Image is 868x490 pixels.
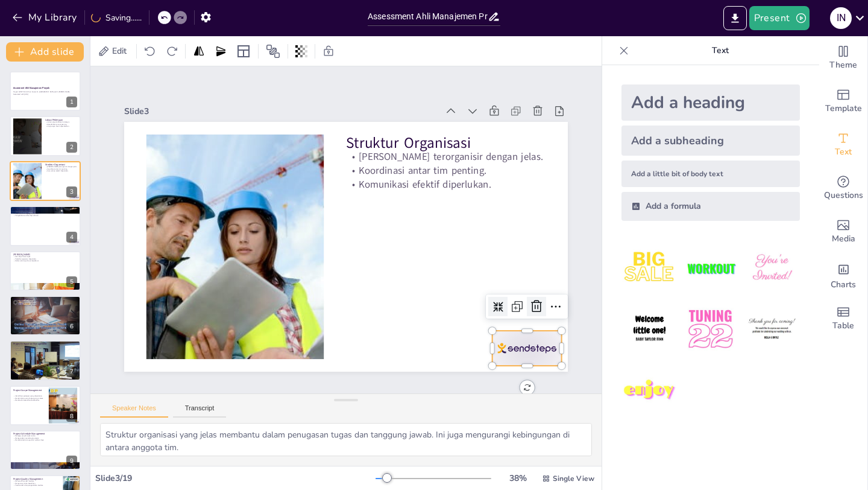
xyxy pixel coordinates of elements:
[634,36,807,65] p: Text
[829,59,857,72] span: Theme
[13,439,77,442] p: Memprioritaskan tugas dan sumber daya.
[553,474,594,483] span: Single View
[749,6,810,30] button: Present
[100,423,592,456] textarea: Struktur organisasi yang jelas membantu dalam penugasan tugas dan tanggung jawab. Ini juga mengur...
[819,253,867,297] div: Add charts and graphs
[66,276,77,287] div: 5
[66,232,77,243] div: 4
[621,161,800,187] div: Add a little bit of body text
[13,215,77,217] p: Pengelolaan sumber daya efisien.
[13,399,45,401] p: Memenuhi kebutuhan stakeholder.
[744,240,800,296] img: 3.jpeg
[45,121,77,123] p: Lokasi proyek terletak strategis.
[13,86,49,89] strong: Assesment Ahli Manajemen Proyek
[819,167,867,210] div: Get real-time input from your audience
[682,301,738,357] img: 5.jpeg
[13,432,77,436] p: Project Schedule Management
[354,165,594,384] div: Slide 3
[621,301,678,357] img: 4.jpeg
[233,269,390,413] p: Koordinasi antar tim penting.
[13,91,77,94] p: Proyek SUTET 500 kV Duri Kosambi - [GEOGRAPHIC_DATA] oleh: [PERSON_NAME]
[13,211,77,213] p: Pengawasan ketat diperlukan.
[819,123,867,167] div: Add text boxes
[66,321,77,332] div: 6
[13,255,77,258] p: Alat kerja harus tepat.
[824,189,863,202] span: Questions
[45,122,77,125] p: Aksesibilitas sangat penting.
[10,251,81,291] div: 5
[682,240,738,296] img: 2.jpeg
[819,36,867,80] div: Change the overall theme
[10,71,81,111] div: 1
[13,397,45,399] p: Menghindari ruang lingkup yang meluas.
[830,6,852,30] button: I N
[66,366,77,377] div: 7
[13,484,60,486] p: Perencanaan dan pengendalian kualitas.
[621,126,800,156] div: Add a subheading
[10,430,81,470] div: 9
[825,102,862,115] span: Template
[10,386,81,425] div: 8
[13,208,77,211] p: Site Management
[10,340,81,380] div: 7
[723,6,747,30] button: Export to PowerPoint
[832,232,855,246] span: Media
[13,302,77,305] p: Monitoring dilakukan di setiap tahap.
[13,212,77,215] p: Koordinasi tim lapangan penting.
[242,279,400,424] p: [PERSON_NAME] terorganisir dengan jelas.
[110,45,129,57] span: Edit
[45,125,77,127] p: Lingkungan harus diperhatikan.
[13,305,77,307] p: Evaluasi penting untuk keberhasilan proyek.
[621,192,800,221] div: Add a formula
[45,165,77,168] p: [PERSON_NAME] terorganisir dengan jelas.
[66,97,77,107] div: 1
[45,118,77,121] p: Lokasi Pekerjaan
[621,240,678,296] img: 1.jpeg
[368,8,488,25] input: Insert title
[13,477,60,480] p: Project Quality Management
[9,8,82,27] button: My Library
[66,142,77,153] div: 2
[13,258,77,260] p: Pelatihan operator diperlukan.
[831,278,856,291] span: Charts
[13,259,77,262] p: Daftar alat kerja harus diperbarui.
[13,93,77,95] p: Generated with [URL]
[13,300,77,302] p: Terdapat beberapa fase pekerjaan.
[835,145,852,159] span: Text
[91,12,142,24] div: Saving......
[66,456,77,466] div: 9
[66,411,77,422] div: 8
[819,80,867,123] div: Add ready made slides
[224,259,381,403] p: Komunikasi efektif diperlukan.
[13,395,45,397] p: Identifikasi pekerjaan yang diperlukan.
[819,210,867,253] div: Add images, graphics, shapes or video
[13,345,77,348] p: Pengelolaan perubahan penting.
[830,7,852,29] div: I N
[45,168,77,170] p: Koordinasi antar tim penting.
[173,404,227,418] button: Transcript
[744,301,800,357] img: 6.jpeg
[621,363,678,419] img: 7.jpeg
[13,347,77,349] p: Pemantauan kinerja proyek diperlukan.
[819,297,867,340] div: Add a table
[13,388,45,392] p: Project Scope Management
[13,482,60,484] p: Mengurangi risiko kesalahan.
[13,297,77,301] p: Tahapan Pekerjaan
[13,434,77,437] p: Menjaga proyek tepat waktu.
[13,349,77,352] p: Penyelarasan rencana strategis.
[13,437,77,439] p: Menggunakan metode yang tepat.
[249,287,411,436] p: Struktur Organisasi
[10,161,81,201] div: 3
[234,42,253,61] div: Layout
[45,163,77,167] p: Struktur Organisasi
[95,472,376,484] div: Slide 3 / 19
[13,252,77,256] p: [PERSON_NAME]
[13,342,77,346] p: Project Integration Management
[13,480,60,482] p: Memenuhi standar kualitas.
[832,319,854,332] span: Table
[10,206,81,246] div: 4
[66,186,77,197] div: 3
[10,116,81,156] div: 2
[503,472,532,484] div: 38 %
[621,84,800,121] div: Add a heading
